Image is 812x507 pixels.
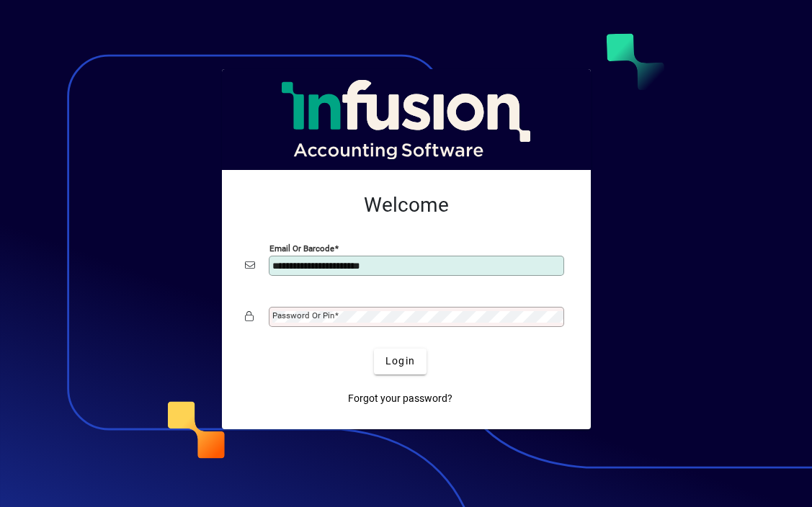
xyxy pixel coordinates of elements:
button: Login [374,349,427,374]
span: Forgot your password? [348,391,452,406]
span: Login [385,354,415,369]
mat-label: Password or Pin [272,310,334,320]
mat-label: Email or Barcode [269,243,334,253]
h2: Welcome [245,193,568,217]
a: Forgot your password? [342,386,458,412]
